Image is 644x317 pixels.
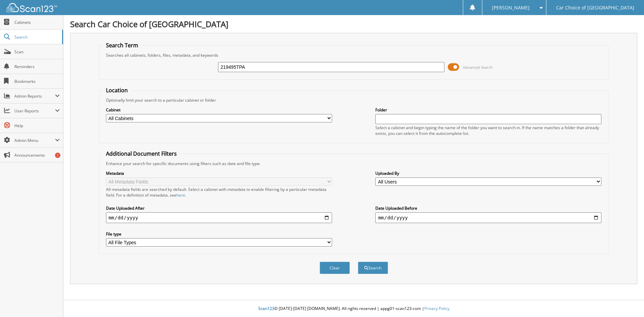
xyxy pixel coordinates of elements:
[556,6,634,10] span: Car Choice of [GEOGRAPHIC_DATA]
[176,192,185,198] a: here
[14,49,60,55] span: Scan
[106,212,332,223] input: start
[103,161,605,166] div: Enhance your search for specific documents using filters such as date and file type.
[463,65,493,70] span: Advanced Search
[14,64,60,69] span: Reminders
[106,170,332,176] label: Metadata
[106,231,332,237] label: File type
[14,152,60,158] span: Announcements
[375,205,601,211] label: Date Uploaded Before
[103,150,180,157] legend: Additional Document Filters
[103,52,605,58] div: Searches all cabinets, folders, files, metadata, and keywords
[14,123,60,128] span: Help
[492,6,530,10] span: [PERSON_NAME]
[55,153,60,158] div: 1
[610,285,644,317] iframe: Chat Widget
[106,205,332,211] label: Date Uploaded After
[7,3,57,12] img: scan123-logo-white.svg
[103,87,131,94] legend: Location
[14,19,60,25] span: Cabinets
[106,187,332,198] div: All metadata fields are searched by default. Select a cabinet with metadata to enable filtering b...
[258,306,274,311] span: Scan123
[103,42,142,49] legend: Search Term
[375,170,601,176] label: Uploaded By
[70,18,637,30] h1: Search Car Choice of [GEOGRAPHIC_DATA]
[424,306,449,311] a: Privacy Policy
[63,301,644,317] div: © [DATE]-[DATE] [DOMAIN_NAME]. All rights reserved | appg01-scan123-com |
[375,212,601,223] input: end
[14,78,60,84] span: Bookmarks
[14,34,59,40] span: Search
[375,107,601,113] label: Folder
[14,108,55,114] span: User Reports
[106,107,332,113] label: Cabinet
[14,93,55,99] span: Admin Reports
[375,125,601,136] div: Select a cabinet and begin typing the name of the folder you want to search in. If the name match...
[14,138,55,143] span: Admin Menu
[103,97,605,103] div: Optionally limit your search to a particular cabinet or folder
[320,262,350,274] button: Clear
[358,262,388,274] button: Search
